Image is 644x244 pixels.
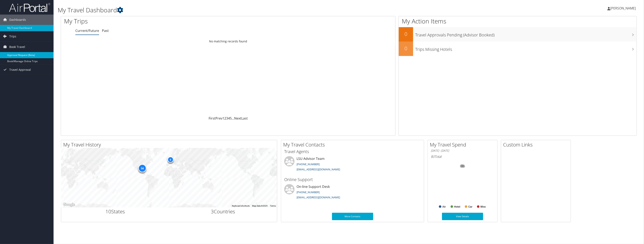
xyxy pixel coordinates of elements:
[228,116,230,121] a: 4
[105,208,111,215] span: 10
[468,205,472,208] text: Car
[284,177,421,182] h3: Online Support
[442,213,483,220] a: View Details
[503,141,571,148] h2: Custom Links
[64,208,166,215] h2: States
[167,157,174,163] div: 6
[480,205,486,208] text: Misc
[442,205,446,208] text: Air
[399,30,413,37] h2: 0
[297,195,340,199] a: [EMAIL_ADDRESS][DOMAIN_NAME]
[252,205,268,207] span: Map data ©2025
[284,149,421,155] h3: Travel Agents
[415,30,637,38] h3: Travel Approvals Pending (Advisor Booked)
[415,44,637,52] h3: Trips Missing Hotels
[399,42,637,56] a: 0Trips Missing Hotels
[430,141,497,148] h2: My Travel Spend
[64,17,253,26] h1: My Trips
[9,31,16,42] span: Trips
[224,116,226,121] a: 2
[75,28,99,33] a: Current/Future
[63,141,277,148] h2: My Travel History
[62,202,76,207] a: Open this area in Google Maps (opens a new window)
[211,208,214,215] span: 3
[9,65,31,75] span: Travel Approval
[283,141,424,148] h2: My Travel Contacts
[461,165,464,167] tspan: 0%
[172,208,274,215] h2: Countries
[282,156,353,176] li: LSU Advisor Team
[297,190,320,194] a: [PHONE_NUMBER]
[399,45,413,52] h2: 0
[138,164,146,172] div: 54
[297,162,320,166] a: [PHONE_NUMBER]
[332,213,373,220] a: More Contacts
[282,184,353,204] li: On-line Support Desk
[610,6,636,10] span: [PERSON_NAME]
[399,27,637,42] a: 0Travel Approvals Pending (Advisor Booked)
[234,116,241,121] a: Next
[62,202,76,207] img: Google
[61,38,395,45] td: No matching records found
[607,2,640,14] a: [PERSON_NAME]
[431,149,494,153] h6: [DATE] - [DATE]
[431,154,435,159] span: $0
[58,6,446,14] h1: My Travel Dashboard
[241,116,248,121] a: Last
[454,205,460,208] text: Hotel
[9,15,26,25] span: Dashboards
[431,154,494,159] h6: Total
[232,204,250,207] button: Keyboard shortcuts
[9,3,50,12] img: airportal-logo.png
[102,28,109,33] a: Past
[226,116,228,121] a: 3
[232,116,234,121] span: …
[399,17,637,26] h1: My Action Items
[9,42,25,52] span: Book Travel
[270,205,276,207] a: Terms (opens in new tab)
[209,116,215,121] a: First
[297,167,340,171] a: [EMAIL_ADDRESS][DOMAIN_NAME]
[230,116,232,121] a: 5
[215,116,222,121] a: Prev
[222,116,224,121] a: 1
